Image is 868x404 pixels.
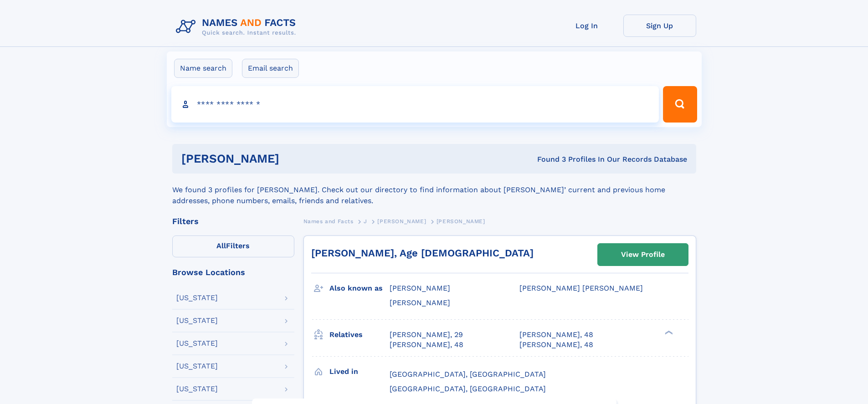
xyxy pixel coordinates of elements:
[176,317,218,324] div: [US_STATE]
[519,330,593,340] a: [PERSON_NAME], 48
[519,284,643,292] span: [PERSON_NAME] [PERSON_NAME]
[171,86,659,123] input: search input
[437,218,485,225] span: [PERSON_NAME]
[172,217,294,225] div: Filters
[364,215,367,227] a: J
[390,298,450,307] span: [PERSON_NAME]
[172,174,696,206] div: We found 3 profiles for [PERSON_NAME]. Check out our directory to find information about [PERSON_...
[377,215,426,227] a: [PERSON_NAME]
[174,59,232,78] label: Name search
[377,218,426,225] span: [PERSON_NAME]
[390,370,546,378] span: [GEOGRAPHIC_DATA], [GEOGRAPHIC_DATA]
[390,340,463,350] a: [PERSON_NAME], 48
[303,215,354,227] a: Names and Facts
[364,218,367,225] span: J
[519,340,593,350] a: [PERSON_NAME], 48
[181,153,408,164] h1: [PERSON_NAME]
[408,154,687,164] div: Found 3 Profiles In Our Records Database
[663,86,697,123] button: Search Button
[172,235,294,257] label: Filters
[623,15,696,37] a: Sign Up
[176,385,218,393] div: [US_STATE]
[172,15,303,39] img: Logo Names and Facts
[176,363,218,370] div: [US_STATE]
[598,244,688,266] a: View Profile
[621,244,665,265] div: View Profile
[663,329,673,335] div: ❯
[176,294,218,302] div: [US_STATE]
[550,15,623,37] a: Log In
[172,268,294,276] div: Browse Locations
[311,247,534,259] a: [PERSON_NAME], Age [DEMOGRAPHIC_DATA]
[329,364,390,379] h3: Lived in
[390,384,546,393] span: [GEOGRAPHIC_DATA], [GEOGRAPHIC_DATA]
[216,241,226,250] span: All
[329,281,390,296] h3: Also known as
[390,284,450,292] span: [PERSON_NAME]
[242,59,299,78] label: Email search
[176,340,218,347] div: [US_STATE]
[329,327,390,343] h3: Relatives
[390,330,463,340] a: [PERSON_NAME], 29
